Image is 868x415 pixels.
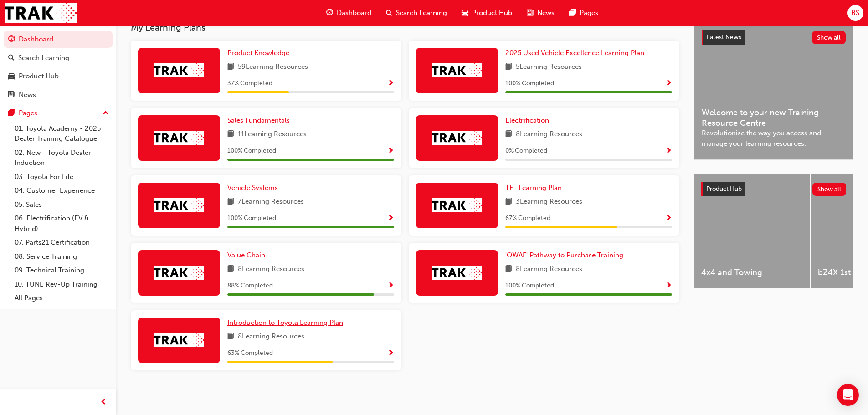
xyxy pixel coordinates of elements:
img: Trak [154,266,204,280]
button: Show Progress [665,280,672,292]
a: Latest NewsShow all [702,30,846,45]
img: Trak [154,131,204,145]
button: DashboardSearch LearningProduct HubNews [4,29,113,105]
span: 8 Learning Resources [238,331,304,343]
button: Show all [812,31,846,44]
button: Show all [812,183,847,196]
span: book-icon [505,61,512,73]
a: car-iconProduct Hub [454,4,519,22]
span: book-icon [505,196,512,208]
a: news-iconNews [519,4,562,22]
a: Sales Fundamentals [227,115,293,126]
a: Search Learning [4,50,113,67]
span: News [537,8,555,18]
button: Pages [4,105,113,122]
button: Show Progress [387,280,394,292]
span: 7 Learning Resources [238,196,304,208]
a: 4x4 and Towing [694,174,810,288]
span: BS [851,8,859,18]
button: Show Progress [387,145,394,157]
span: Show Progress [665,147,672,155]
span: Welcome to your new Training Resource Centre [702,108,846,128]
span: Show Progress [387,215,394,223]
img: Trak [432,131,482,145]
div: News [19,90,36,100]
span: Dashboard [337,8,371,18]
span: Show Progress [665,282,672,290]
span: Search Learning [396,8,447,18]
button: Show Progress [387,213,394,224]
span: Electrification [505,116,549,124]
span: Latest News [707,33,741,41]
a: News [4,87,113,103]
a: Introduction to Toyota Learning Plan [227,318,347,328]
span: search-icon [8,54,15,62]
button: Show Progress [387,78,394,89]
img: Trak [154,198,204,212]
span: 100 % Completed [505,78,554,89]
a: 03. Toyota For Life [11,170,113,184]
button: Show Progress [665,78,672,89]
span: 4x4 and Towing [701,267,803,278]
span: Sales Fundamentals [227,116,290,124]
a: guage-iconDashboard [319,4,379,22]
a: pages-iconPages [562,4,606,22]
span: 63 % Completed [227,348,273,359]
a: Product Knowledge [227,48,293,58]
div: Search Learning [18,53,69,63]
a: 08. Service Training [11,250,113,264]
span: Vehicle Systems [227,184,278,192]
span: 8 Learning Resources [516,129,582,140]
span: Show Progress [387,147,394,155]
span: 2025 Used Vehicle Excellence Learning Plan [505,49,644,57]
span: book-icon [227,331,234,343]
span: 8 Learning Resources [238,264,304,275]
span: Show Progress [387,80,394,88]
span: Show Progress [665,215,672,223]
span: pages-icon [8,109,15,118]
button: BS [847,5,863,21]
a: Value Chain [227,250,269,261]
a: Vehicle Systems [227,183,282,193]
button: Show Progress [665,145,672,157]
span: book-icon [227,264,234,275]
span: guage-icon [8,36,15,44]
a: Trak [5,3,77,23]
span: guage-icon [326,7,333,19]
span: Pages [580,8,598,18]
a: 'OWAF' Pathway to Purchase Training [505,250,627,261]
span: Show Progress [665,80,672,88]
span: 5 Learning Resources [516,61,582,73]
span: book-icon [227,129,234,140]
button: Show Progress [387,348,394,359]
span: news-icon [527,7,534,19]
span: 'OWAF' Pathway to Purchase Training [505,251,623,259]
span: book-icon [227,61,234,73]
span: Product Hub [706,185,742,193]
span: Introduction to Toyota Learning Plan [227,318,343,327]
a: search-iconSearch Learning [379,4,454,22]
a: 05. Sales [11,198,113,212]
span: search-icon [386,7,392,19]
a: Electrification [505,115,553,126]
span: Show Progress [387,282,394,290]
span: book-icon [505,129,512,140]
img: Trak [432,198,482,212]
span: pages-icon [569,7,576,19]
span: car-icon [8,72,15,81]
img: Trak [432,63,482,77]
span: 8 Learning Resources [516,264,582,275]
div: Pages [19,108,37,118]
span: book-icon [505,264,512,275]
span: 88 % Completed [227,281,273,291]
div: Open Intercom Messenger [837,384,859,406]
img: Trak [154,63,204,77]
span: Product Knowledge [227,49,289,57]
a: 02. New - Toyota Dealer Induction [11,146,113,170]
span: news-icon [8,91,15,99]
a: Dashboard [4,31,113,48]
a: 07. Parts21 Certification [11,236,113,250]
a: TFL Learning Plan [505,183,565,193]
span: car-icon [462,7,468,19]
a: Latest NewsShow allWelcome to your new Training Resource CentreRevolutionise the way you access a... [694,22,853,160]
